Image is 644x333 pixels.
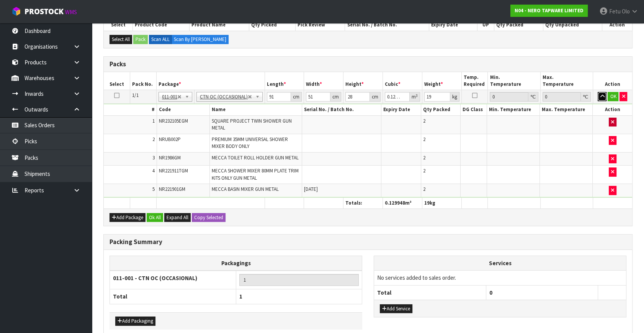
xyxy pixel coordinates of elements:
[423,154,425,161] span: 2
[423,186,425,192] span: 2
[291,92,302,102] div: cm
[380,304,412,313] button: Add Service
[159,118,188,124] span: NR232105EGM
[540,104,593,115] th: Max. Temperature
[330,92,341,102] div: cm
[157,104,209,115] th: Code
[212,136,288,149] span: PREMIUM 35MM UNIVERSAL SHOWER MIXER BODY ONLY
[212,186,279,192] span: MECCA BASIN MIXER GUN METAL
[382,197,422,208] th: m³
[159,136,181,143] span: NRUB002P
[461,72,488,90] th: Temp. Required
[543,20,602,30] th: Qty Unpacked
[104,72,130,90] th: Select
[209,104,302,115] th: Name
[212,154,299,161] span: MECCA TOILET ROLL HOLDER GUN METAL
[422,197,461,208] th: kg
[461,104,487,115] th: DG Class
[374,256,626,271] th: Services
[450,92,459,102] div: kg
[265,72,304,90] th: Length
[540,72,593,90] th: Max. Temperature
[382,72,422,90] th: Cubic
[622,8,630,15] span: Olo
[370,92,381,102] div: cm
[159,167,188,174] span: NR221911TGM
[424,200,430,206] span: 19
[147,213,163,222] button: Ok All
[374,285,486,300] th: Total
[608,92,618,101] button: OK
[189,20,249,30] th: Product Name
[172,35,229,44] label: Scan By [PERSON_NAME]
[167,214,188,221] span: Expand All
[212,118,292,131] span: SQUARE PROJECT TWIN SHOWER GUN METAL
[110,256,362,271] th: Packagings
[510,5,588,17] a: N04 - NERO TAPWARE LIMITED
[429,20,477,30] th: Expiry Date
[162,92,177,102] span: 011-001
[110,35,132,44] button: Select All
[159,186,185,192] span: NR221901GM
[65,8,77,16] small: WMS
[110,238,626,246] h3: Packing Summary
[385,200,405,206] span: 0.129948
[192,213,226,222] button: Copy Selected
[515,7,584,14] strong: N04 - NERO TAPWARE LIMITED
[343,72,383,90] th: Height
[159,154,181,161] span: NR1986GM
[152,186,155,192] span: 5
[156,72,265,90] th: Package
[304,72,343,90] th: Width
[423,167,425,174] span: 2
[296,20,345,30] th: Pick Review
[164,213,191,222] button: Expand All
[381,104,421,115] th: Expiry Date
[152,118,155,124] span: 1
[345,20,429,30] th: Serial No. / Batch No.
[133,20,190,30] th: Product Code
[302,104,381,115] th: Serial No. / Batch No.
[487,104,540,115] th: Min. Temperature
[528,92,538,102] div: ℃
[593,104,633,115] th: Action
[200,92,248,102] span: CTN OC (OCCASIONAL)
[249,20,295,30] th: Qty Picked
[581,92,591,102] div: ℃
[130,72,157,90] th: Pack No.
[149,35,172,44] label: Scan ALL
[113,274,197,282] strong: 011-001 - CTN OC (OCCASIONAL)
[152,154,155,161] span: 3
[423,118,425,124] span: 2
[104,104,157,115] th: #
[593,72,632,90] th: Action
[132,92,139,98] span: 1/1
[304,186,318,192] span: [DATE]
[115,317,155,326] button: Add Packaging
[374,271,626,285] td: No services added to sales order.
[110,289,236,304] th: Total
[104,20,133,30] th: Select
[489,289,492,296] span: 0
[152,167,155,174] span: 4
[152,136,155,143] span: 2
[488,72,540,90] th: Min. Temperature
[25,7,64,16] span: ProStock
[110,213,145,222] button: Add Package
[422,72,461,90] th: Weight
[602,20,632,30] th: Action
[609,8,621,15] span: Fetu
[239,293,242,300] span: 1
[494,20,543,30] th: Qty Packed
[343,197,383,208] th: Totals:
[11,7,21,16] img: cube-alt.png
[212,167,299,181] span: MECCA SHOWER MIXER 80MM PLATE TRIM KITS ONLY GUN METAL
[477,20,494,30] th: UP
[410,92,420,102] div: m
[421,104,461,115] th: Qty Packed
[416,93,418,98] sup: 3
[133,35,148,44] button: Pack
[110,61,626,68] h3: Packs
[423,136,425,143] span: 2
